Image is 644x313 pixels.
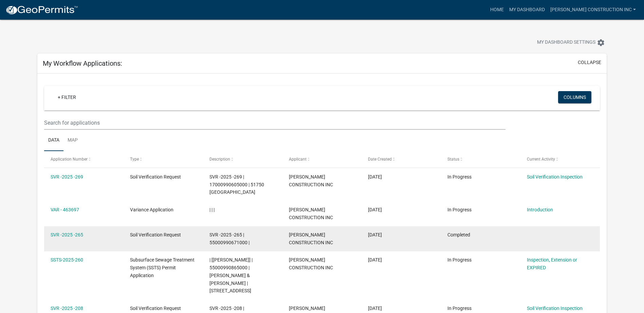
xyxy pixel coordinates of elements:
[537,39,595,47] span: My Dashboard Settings
[63,130,82,151] a: Map
[44,130,63,151] a: Data
[51,232,83,237] a: SVR -2025 -265
[520,151,600,167] datatable-header-cell: Current Activity
[527,306,583,311] a: Soil Verification Inspection
[289,157,307,162] span: Applicant
[209,174,264,195] span: SVR -2025 -269 | 17000990605000 | 51750 PELICAN POINT DR
[368,257,382,263] span: 07/21/2025
[43,59,122,67] h5: My Workflow Applications:
[130,157,139,162] span: Type
[209,207,215,212] span: | | |
[51,157,88,162] span: Application Number
[527,207,553,212] a: Introduction
[368,174,382,180] span: 08/14/2025
[578,59,601,66] button: collapse
[282,151,362,167] datatable-header-cell: Applicant
[441,151,520,167] datatable-header-cell: Status
[558,91,591,103] button: Columns
[130,174,181,180] span: Soil Verification Request
[362,151,441,167] datatable-header-cell: Date Created
[203,151,282,167] datatable-header-cell: Description
[447,232,470,237] span: Completed
[447,207,472,212] span: In Progress
[51,207,79,212] a: VAR - 463697
[447,174,472,180] span: In Progress
[487,3,507,16] a: Home
[130,306,181,311] span: Soil Verification Request
[447,257,472,263] span: In Progress
[289,174,333,187] span: EGGE CONSTRUCTION INC
[51,257,83,263] a: SSTS-2025-260
[368,207,382,212] span: 08/14/2025
[130,232,181,237] span: Soil Verification Request
[130,207,173,212] span: Variance Application
[209,232,250,245] span: SVR -2025 -265 | 55000990671000 |
[548,3,639,16] a: [PERSON_NAME] CONSTRUCTION INC
[209,157,230,162] span: Description
[447,157,459,162] span: Status
[44,116,505,130] input: Search for applications
[289,207,333,220] span: EGGE CONSTRUCTION INC
[51,306,83,311] a: SVR -2025 -208
[130,257,195,278] span: Subsurface Sewage Treatment System (SSTS) Permit Application
[527,157,555,162] span: Current Activity
[447,306,472,311] span: In Progress
[532,36,610,49] button: My Dashboard Settingssettings
[527,257,577,270] a: Inspection, Extension or EXPIRED
[44,151,124,167] datatable-header-cell: Application Number
[51,174,83,180] a: SVR -2025 -269
[289,232,333,245] span: EGGE CONSTRUCTION INC
[527,174,583,180] a: Soil Verification Inspection
[597,39,605,47] i: settings
[368,306,382,311] span: 07/14/2025
[507,3,548,16] a: My Dashboard
[209,257,253,293] span: | [Alexis Newark] | 55000990865000 | CONNOR EWING & DUSTI EWING | 48901 CO HWY 9
[368,232,382,237] span: 08/12/2025
[289,257,333,270] span: EGGE CONSTRUCTION INC
[124,151,203,167] datatable-header-cell: Type
[52,91,81,103] a: + Filter
[368,157,392,162] span: Date Created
